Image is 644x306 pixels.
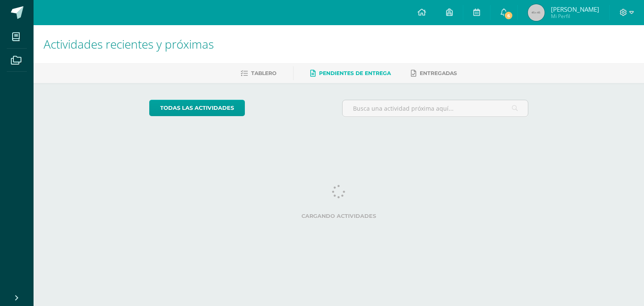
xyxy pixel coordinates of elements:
[241,67,276,80] a: Tablero
[251,70,276,76] span: Tablero
[149,100,245,116] a: todas las Actividades
[149,213,529,219] label: Cargando actividades
[504,11,513,20] span: 6
[44,36,214,52] span: Actividades recientes y próximas
[551,5,599,13] span: [PERSON_NAME]
[551,13,599,20] span: Mi Perfil
[319,70,391,76] span: Pendientes de entrega
[310,67,391,80] a: Pendientes de entrega
[411,67,457,80] a: Entregadas
[343,100,528,117] input: Busca una actividad próxima aquí...
[528,4,545,21] img: 45x45
[420,70,457,76] span: Entregadas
